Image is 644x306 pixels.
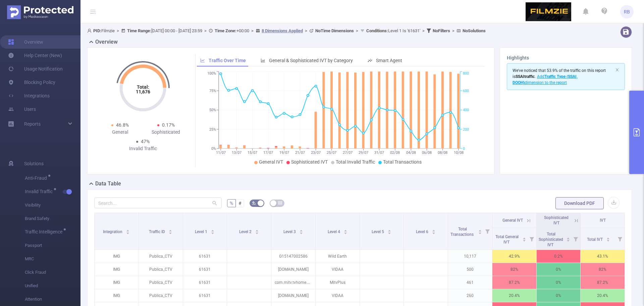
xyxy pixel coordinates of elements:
h2: Data Table [95,180,121,188]
p: IMG [95,263,139,276]
div: Sort [566,236,570,241]
i: icon: caret-down [255,231,259,233]
p: Wild Earth [316,250,360,263]
p: 87.2% [492,276,536,289]
span: Solutions [24,157,44,170]
span: IVT [600,218,606,223]
i: icon: caret-down [567,239,570,241]
span: Unified [25,279,80,293]
tspan: 11/07 [216,150,226,155]
a: Overview [8,35,43,49]
span: Sophisticated IVT [544,215,569,225]
a: Blocking Policy [8,76,55,89]
tspan: 75% [209,89,216,93]
p: 42.9% [492,250,536,263]
p: 20.4% [581,289,625,302]
span: Level 1 Is '61631' [366,28,420,33]
span: Invalid Traffic [25,189,55,194]
p: 0.2% [537,250,581,263]
div: Sort [343,229,347,233]
i: icon: user [87,29,93,33]
i: icon: caret-down [211,231,215,233]
span: Level 6 [416,229,429,234]
span: RB [624,5,630,18]
input: Search... [94,198,222,208]
span: Traffic Intelligence [25,229,65,234]
tspan: 11,676 [136,89,150,94]
b: Conditions : [366,28,388,33]
p: 43.1% [581,250,625,263]
p: VIDAA [316,263,360,276]
tspan: 27/07 [343,150,353,155]
div: Sort [432,229,436,233]
p: G15147002586 [271,250,315,263]
a: Users [8,102,36,116]
div: Sort [255,229,259,233]
img: Protected Media [7,5,73,19]
span: Total Sophisticated IVT [539,232,563,247]
tspan: 25% [209,127,216,132]
i: icon: bar-chart [261,58,265,63]
p: 10,117 [448,250,492,263]
span: Traffic ID [149,229,166,234]
tspan: 04/08 [406,150,416,155]
p: IMG [95,289,139,302]
p: 260 [448,289,492,302]
span: Total Transactions [450,227,475,237]
p: 82% [581,263,625,276]
b: No Filters [433,28,450,33]
i: icon: line-chart [200,58,205,63]
tspan: 15/07 [248,150,257,155]
button: icon: close [615,66,619,74]
tspan: 10/08 [454,150,464,155]
u: 8 Dimensions Applied [262,28,303,33]
tspan: 50% [209,108,216,113]
i: icon: caret-down [169,231,172,233]
tspan: 13/07 [232,150,241,155]
h3: Highlights [507,54,625,61]
span: 0.17% [162,122,175,128]
i: icon: caret-up [299,229,303,231]
span: Level 2 [239,229,253,234]
p: 82% [492,263,536,276]
span: Level 4 [328,229,341,234]
tspan: 200 [463,127,469,132]
tspan: 19/07 [279,150,289,155]
i: icon: caret-up [432,229,436,231]
i: Filter menu [483,213,492,250]
i: icon: caret-down [522,239,526,241]
i: icon: close [615,68,619,72]
span: MRC [25,252,80,266]
tspan: 02/08 [390,150,400,155]
span: > [354,28,360,33]
span: Visibility [25,199,80,212]
p: 61631 [183,250,227,263]
span: # [238,201,241,206]
i: icon: caret-up [211,229,215,231]
b: Time Range: [127,28,151,33]
p: IMG [95,276,139,289]
div: Sort [211,229,215,233]
span: Total Transactions [383,159,422,165]
i: icon: caret-down [126,231,130,233]
span: General IVT [502,218,523,223]
tspan: 23/07 [311,150,321,155]
tspan: 08/08 [438,150,447,155]
span: Integration [103,229,123,234]
button: Download PDF [555,197,604,209]
p: 61631 [183,276,227,289]
span: 47% [141,139,150,144]
div: General [97,129,143,136]
span: Level 1 [195,229,208,234]
a: Help Center (New) [8,49,62,62]
div: Sort [168,229,172,233]
tspan: 29/07 [359,150,368,155]
div: Invalid Traffic [120,145,166,152]
i: icon: bg-colors [252,201,256,205]
i: icon: caret-up [255,229,259,231]
div: Sort [606,236,610,241]
i: icon: caret-down [606,239,610,241]
span: > [249,28,256,33]
b: SSAI traffic [516,74,535,79]
span: Sophisticated IVT [291,159,328,165]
